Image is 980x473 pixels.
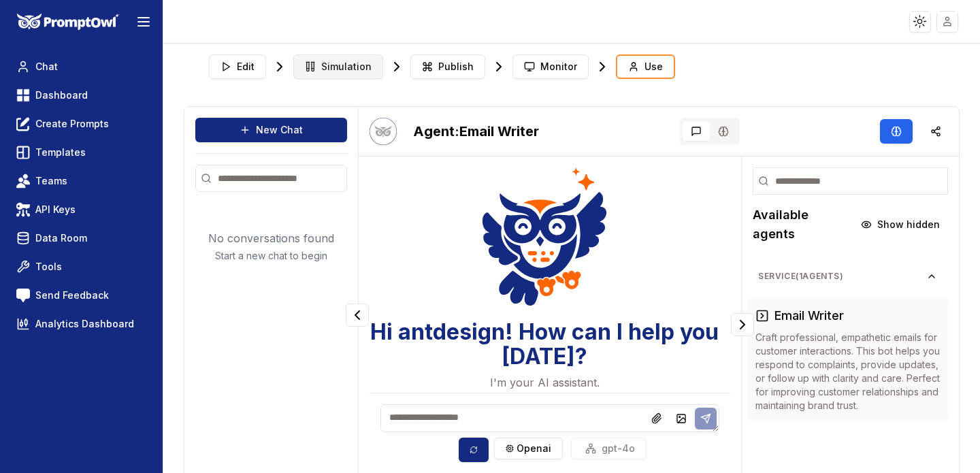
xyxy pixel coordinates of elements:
a: Data Room [11,226,152,250]
span: Dashboard [35,88,88,102]
a: Analytics Dashboard [11,312,152,336]
span: Show hidden [877,218,940,231]
a: Templates [11,140,152,165]
span: Chat [35,60,58,74]
p: Start a new chat to begin [215,249,327,263]
button: Publish [410,54,485,79]
button: Talk with Hootie [370,118,397,145]
a: Create Prompts [11,112,152,136]
a: Tools [11,255,152,279]
span: Edit [237,60,255,74]
a: API Keys [11,197,152,222]
h2: Email Writer [413,122,539,141]
span: Data Room [35,231,87,245]
span: API Keys [35,203,76,216]
span: Send Feedback [35,289,109,302]
img: Welcome Owl [482,165,607,309]
button: Edit [209,54,266,79]
button: Sync model selection with the edit page [459,438,489,462]
h2: Available agents [753,206,853,244]
button: Service(1agents) [747,265,948,287]
span: Publish [438,60,474,74]
span: Simulation [321,60,372,74]
img: placeholder-user.jpg [938,12,958,31]
button: Collapse panel [731,313,754,336]
p: No conversations found [208,230,334,246]
h3: Email Writer [774,306,844,325]
span: Tools [35,260,62,274]
a: Chat [11,54,152,79]
a: Send Feedback [11,283,152,308]
p: Craft professional, empathetic emails for customer interactions. This bot helps you respond to co... [755,331,940,412]
button: New Chat [195,118,347,142]
button: Use [616,54,675,79]
button: openai [494,438,563,459]
span: Monitor [540,60,577,74]
img: Bot [370,118,397,145]
button: Show hidden [853,214,948,235]
span: Create Prompts [35,117,109,131]
a: Teams [11,169,152,193]
img: PromptOwl [17,14,119,31]
span: Templates [35,146,86,159]
a: Dashboard [11,83,152,108]
button: Collapse panel [346,304,369,327]
img: feedback [16,289,30,302]
span: Teams [35,174,67,188]
span: Service ( 1 agents) [758,271,926,282]
h3: Hi antdesign! How can I help you [DATE]? [370,320,719,369]
button: Simulation [293,54,383,79]
span: Analytics Dashboard [35,317,134,331]
button: Monitor [512,54,589,79]
span: Use [644,60,663,74]
span: openai [517,442,551,455]
p: I'm your AI assistant. [490,374,600,391]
